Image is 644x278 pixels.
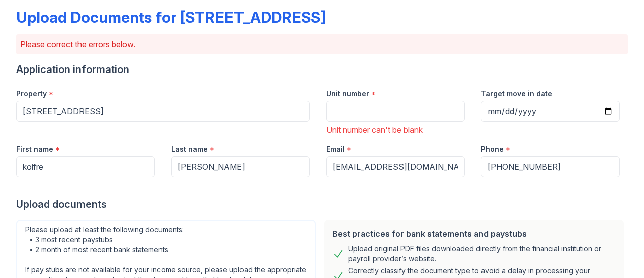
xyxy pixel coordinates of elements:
[16,89,47,99] label: Property
[481,89,552,99] label: Target move in date
[16,62,628,77] div: Application information
[16,197,628,212] div: Upload documents
[326,124,465,136] div: Unit number can't be blank
[326,89,369,99] label: Unit number
[20,38,624,50] p: Please correct the errors below.
[16,8,326,26] div: Upload Documents for [STREET_ADDRESS]
[326,144,345,154] label: Email
[16,144,53,154] label: First name
[481,144,504,154] label: Phone
[348,244,616,264] div: Upload original PDF files downloaded directly from the financial institution or payroll provider’...
[171,144,208,154] label: Last name
[332,228,616,240] div: Best practices for bank statements and paystubs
